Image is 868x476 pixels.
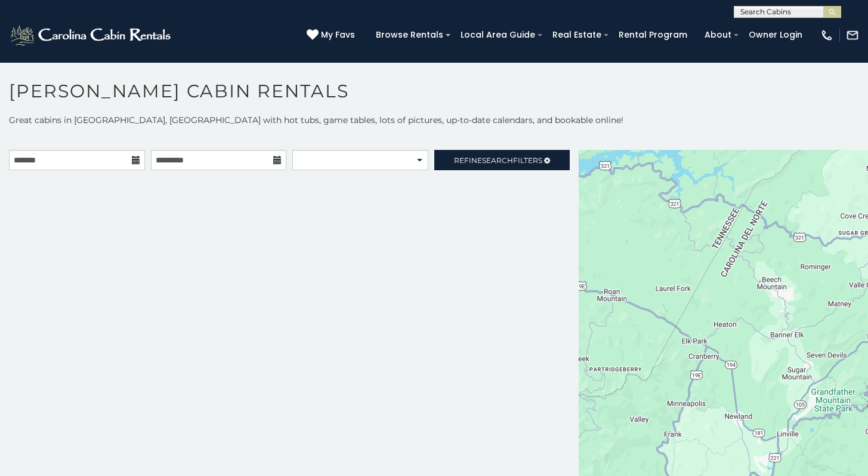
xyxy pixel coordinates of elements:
a: My Favs [307,29,358,42]
a: About [699,26,737,44]
img: White-1-2.png [9,23,174,47]
img: mail-regular-white.png [846,29,859,42]
a: Real Estate [546,26,607,44]
a: Browse Rentals [370,26,449,44]
span: Refine Filters [454,156,542,165]
a: RefineSearchFilters [434,150,570,170]
img: phone-regular-white.png [820,29,833,42]
span: My Favs [321,29,355,41]
a: Local Area Guide [455,26,541,44]
a: Owner Login [743,26,808,44]
a: Rental Program [613,26,693,44]
span: Search [482,156,513,165]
